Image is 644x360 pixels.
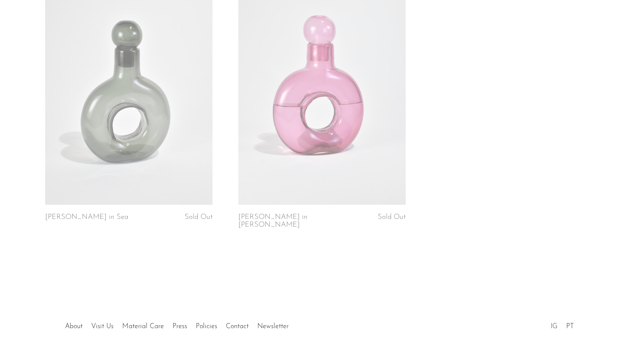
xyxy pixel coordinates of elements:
[566,323,574,330] a: PT
[65,323,83,330] a: About
[196,323,217,330] a: Policies
[378,213,406,221] span: Sold Out
[546,316,578,332] ul: Social Medias
[91,323,114,330] a: Visit Us
[185,213,213,221] span: Sold Out
[551,323,558,330] a: IG
[173,323,187,330] a: Press
[61,316,293,332] ul: Quick links
[226,323,249,330] a: Contact
[122,323,164,330] a: Material Care
[45,213,128,221] a: [PERSON_NAME] in Sea
[238,213,350,229] a: [PERSON_NAME] in [PERSON_NAME]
